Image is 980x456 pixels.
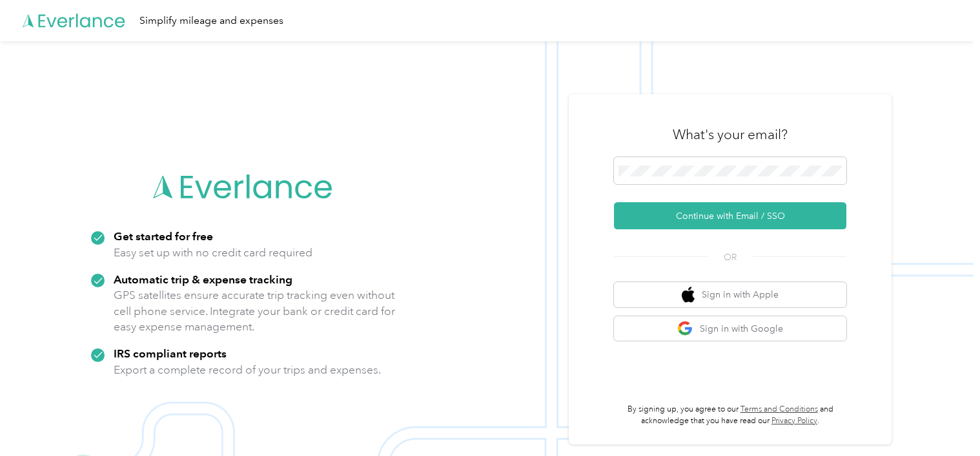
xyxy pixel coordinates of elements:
[682,287,695,303] img: apple logo
[614,282,846,307] button: apple logoSign in with Apple
[114,229,213,243] strong: Get started for free
[114,347,227,360] strong: IRS compliant reports
[114,362,381,378] p: Export a complete record of your trips and expenses.
[614,316,846,341] button: google logoSign in with Google
[908,384,980,456] iframe: Everlance-gr Chat Button Frame
[771,416,817,426] a: Privacy Policy
[114,287,396,335] p: GPS satellites ensure accurate trip tracking even without cell phone service. Integrate your bank...
[673,126,788,144] h3: What's your email?
[114,272,292,286] strong: Automatic trip & expense tracking
[614,404,846,426] p: By signing up, you agree to our and acknowledge that you have read our .
[114,245,312,261] p: Easy set up with no credit card required
[740,404,818,414] a: Terms and Conditions
[139,13,283,29] div: Simplify mileage and expenses
[677,321,693,337] img: google logo
[708,251,753,264] span: OR
[614,202,846,229] button: Continue with Email / SSO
